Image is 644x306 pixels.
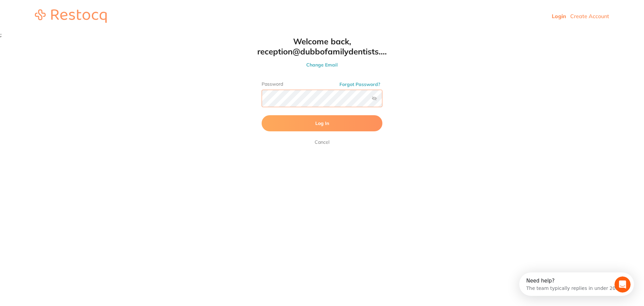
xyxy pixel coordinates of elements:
[337,81,382,87] button: Forgot Password?
[3,3,121,21] div: Open Intercom Messenger
[570,13,609,19] a: Create Account
[262,115,382,131] button: Log In
[248,62,396,68] button: Change Email
[315,120,329,126] span: Log In
[262,81,382,87] label: Password
[614,276,631,293] iframe: Intercom live chat
[7,11,101,18] div: The team typically replies in under 20m
[35,9,107,23] img: restocq_logo.svg
[313,138,331,146] a: Cancel
[519,272,634,296] iframe: Intercom live chat discovery launcher
[552,13,566,19] a: Login
[248,36,396,56] h1: Welcome back, reception@dubbofamilydentists....
[7,6,101,11] div: Need help?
